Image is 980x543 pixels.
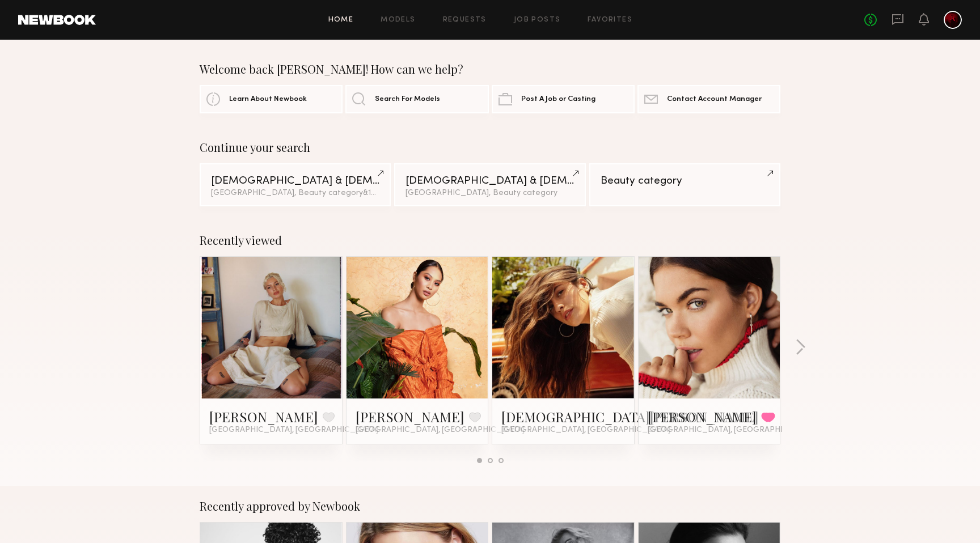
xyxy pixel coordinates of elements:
[501,408,759,426] a: [DEMOGRAPHIC_DATA][PERSON_NAME]
[648,426,817,435] span: [GEOGRAPHIC_DATA], [GEOGRAPHIC_DATA]
[328,16,354,24] a: Home
[211,176,379,186] div: [DEMOGRAPHIC_DATA] & [DEMOGRAPHIC_DATA] Models
[514,16,561,24] a: Job Posts
[381,16,415,24] a: Models
[211,189,379,197] div: [GEOGRAPHIC_DATA], Beauty category
[200,85,343,113] a: Learn About Newbook
[363,189,412,197] span: & 1 other filter
[200,234,780,247] div: Recently viewed
[375,96,440,103] span: Search For Models
[356,426,525,435] span: [GEOGRAPHIC_DATA], [GEOGRAPHIC_DATA]
[394,163,585,206] a: [DEMOGRAPHIC_DATA] & [DEMOGRAPHIC_DATA] Models[GEOGRAPHIC_DATA], Beauty category
[521,96,595,103] span: Post A Job or Casting
[345,85,488,113] a: Search For Models
[601,176,769,186] div: Beauty category
[229,96,307,103] span: Learn About Newbook
[648,408,757,426] a: [PERSON_NAME]
[492,85,635,113] a: Post A Job or Casting
[501,426,670,435] span: [GEOGRAPHIC_DATA], [GEOGRAPHIC_DATA]
[200,499,780,513] div: Recently approved by Newbook
[200,62,780,76] div: Welcome back [PERSON_NAME]! How can we help?
[405,176,574,186] div: [DEMOGRAPHIC_DATA] & [DEMOGRAPHIC_DATA] Models
[443,16,487,24] a: Requests
[588,16,632,24] a: Favorites
[589,163,780,206] a: Beauty category
[405,189,574,197] div: [GEOGRAPHIC_DATA], Beauty category
[637,85,780,113] a: Contact Account Manager
[200,163,391,206] a: [DEMOGRAPHIC_DATA] & [DEMOGRAPHIC_DATA] Models[GEOGRAPHIC_DATA], Beauty category&1other filter
[356,408,464,426] a: [PERSON_NAME]
[200,141,780,154] div: Continue your search
[667,96,762,103] span: Contact Account Manager
[209,408,318,426] a: [PERSON_NAME]
[209,426,378,435] span: [GEOGRAPHIC_DATA], [GEOGRAPHIC_DATA]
